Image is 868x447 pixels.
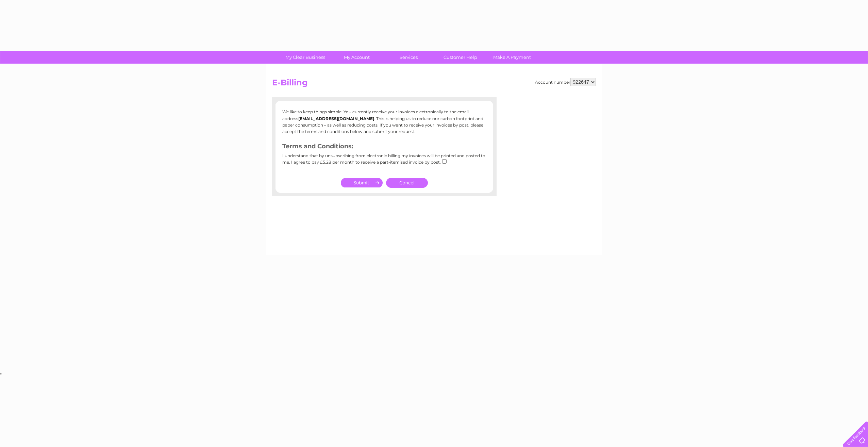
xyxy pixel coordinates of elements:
b: [EMAIL_ADDRESS][DOMAIN_NAME] [298,116,374,121]
a: Customer Help [432,51,488,64]
p: We like to keep things simple. You currently receive your invoices electronically to the email ad... [282,109,486,135]
div: Account number [535,78,596,86]
h2: E-Billing [272,78,596,91]
a: My Clear Business [277,51,333,64]
h3: Terms and Conditions: [282,142,486,153]
a: My Account [329,51,385,64]
a: Cancel [386,178,428,188]
div: I understand that by unsubscribing from electronic billing my invoices will be printed and posted... [282,153,486,169]
input: Submit [341,178,383,187]
a: Services [381,51,437,64]
a: Make A Payment [484,51,540,64]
